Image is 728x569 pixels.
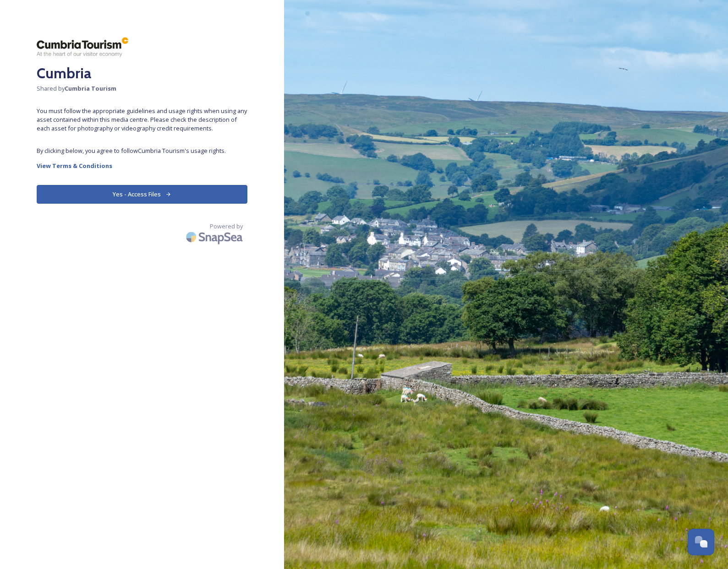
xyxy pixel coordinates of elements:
span: Powered by [210,222,243,231]
strong: Cumbria Tourism [65,84,116,92]
img: SnapSea Logo [183,226,247,248]
a: View Terms & Conditions [37,160,247,171]
button: Open Chat [688,529,714,555]
span: Shared by [37,84,247,93]
span: By clicking below, you agree to follow Cumbria Tourism 's usage rights. [37,146,247,155]
span: You must follow the appropriate guidelines and usage rights when using any asset contained within... [37,107,247,133]
img: ct_logo.png [37,37,128,58]
h2: Cumbria [37,62,247,84]
strong: View Terms & Conditions [37,162,112,170]
button: Yes - Access Files [37,185,247,204]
